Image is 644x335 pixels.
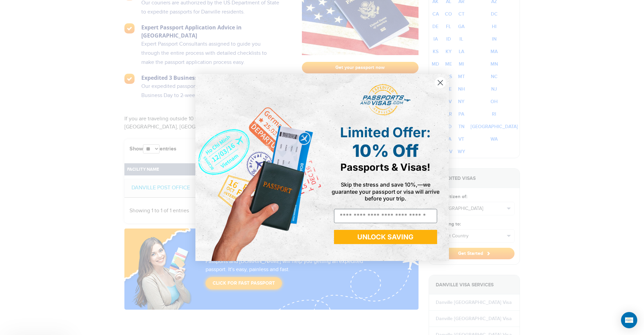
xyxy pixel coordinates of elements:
[340,161,430,173] span: Passports & Visas!
[621,312,637,328] div: Open Intercom Messenger
[195,74,322,261] img: de9cda0d-0715-46ca-9a25-073762a91ba7.png
[340,124,431,141] span: Limited Offer:
[360,84,411,116] img: passports and visas
[332,181,439,201] span: Skip the stress and save 10%,—we guarantee your passport or visa will arrive before your trip.
[334,230,437,244] button: UNLOCK SAVING
[434,77,446,89] button: Close dialog
[352,141,419,161] span: 10% Off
